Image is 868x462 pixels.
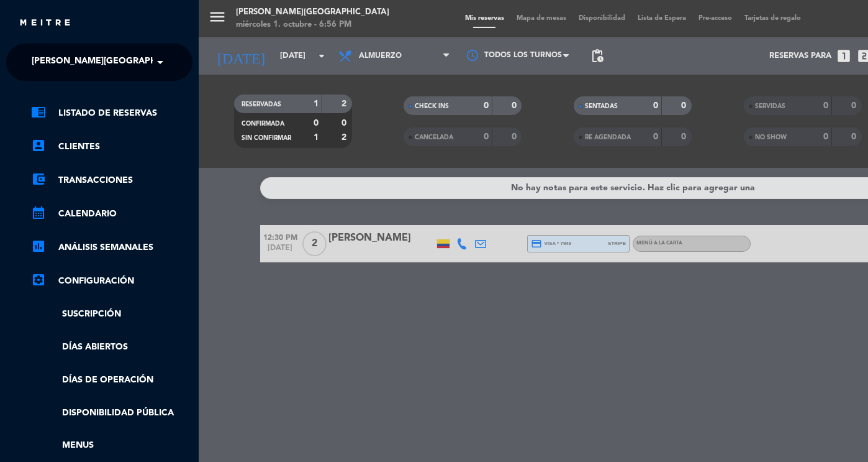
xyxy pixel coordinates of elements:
i: settings_applications [31,272,46,287]
a: calendar_monthCalendario [31,206,192,221]
a: Días abiertos [31,340,192,354]
span: [PERSON_NAME][GEOGRAPHIC_DATA] [32,49,196,75]
i: chrome_reader_mode [31,104,46,119]
a: Disponibilidad pública [31,406,192,420]
a: Menus [31,438,192,453]
i: assessment [31,239,46,254]
a: Configuración [31,274,192,289]
i: account_balance_wallet [31,172,46,187]
a: assessmentANÁLISIS SEMANALES [31,240,192,255]
i: calendar_month [31,205,46,220]
a: account_balance_walletTransacciones [31,173,192,188]
a: chrome_reader_modeListado de Reservas [31,106,192,121]
a: Días de Operación [31,373,192,387]
a: account_boxClientes [31,139,192,154]
img: MEITRE [19,19,71,28]
a: Suscripción [31,307,192,321]
i: account_box [31,138,46,153]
